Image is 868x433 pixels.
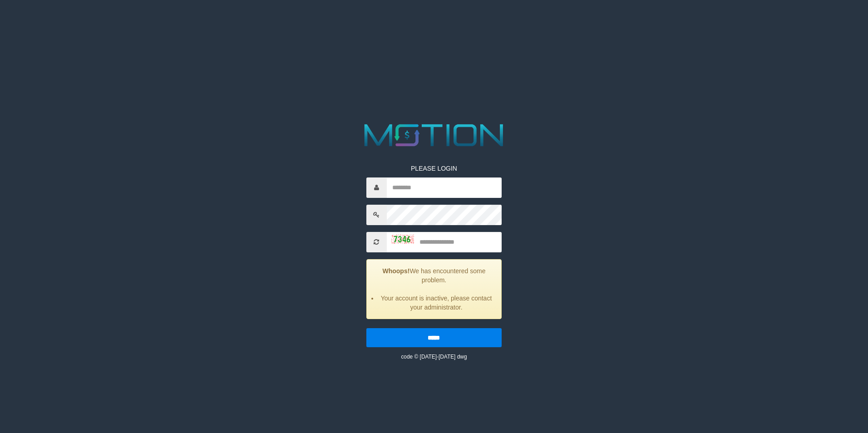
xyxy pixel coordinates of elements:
p: PLEASE LOGIN [366,164,502,173]
small: code © [DATE]-[DATE] dwg [401,354,467,360]
img: captcha [391,235,414,244]
li: Your account is inactive, please contact your administrator. [378,294,495,312]
strong: Whoops! [383,267,410,275]
div: We has encountered some problem. [366,259,502,319]
img: MOTION_logo.png [358,120,510,150]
